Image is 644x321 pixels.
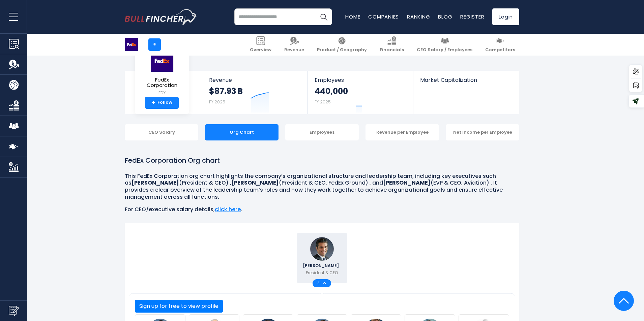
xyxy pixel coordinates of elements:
[303,264,341,268] span: [PERSON_NAME]
[438,13,452,20] a: Blog
[140,49,184,97] a: FedEx Corporation FDX
[407,13,430,20] a: Ranking
[481,34,519,56] a: Competitors
[492,8,519,25] a: Login
[297,233,347,283] a: Rajesh Subramaniam [PERSON_NAME] President & CEO 31
[318,282,323,285] span: 31
[125,9,197,25] a: Go to homepage
[205,124,279,140] div: Org Chart
[148,38,161,51] a: +
[315,86,348,96] strong: 440,000
[380,47,404,53] span: Financials
[125,38,138,51] img: FDX logo
[131,179,179,187] b: [PERSON_NAME]
[280,34,308,56] a: Revenue
[284,47,304,53] span: Revenue
[250,47,271,53] span: Overview
[125,124,198,140] div: CEO Salary
[485,47,515,53] span: Competitors
[306,270,338,276] p: President & CEO
[140,90,183,96] small: FDX
[209,86,243,96] strong: $87.93 B
[135,300,223,313] button: Sign up for free to view profile
[231,179,279,187] b: [PERSON_NAME]
[345,13,360,20] a: Home
[446,124,519,140] div: Net Income per Employee
[209,77,301,83] span: Revenue
[310,237,334,261] img: Rajesh Subramaniam
[145,97,179,109] a: +Follow
[125,9,197,25] img: bullfincher logo
[150,50,174,72] img: FDX logo
[368,13,399,20] a: Companies
[417,47,472,53] span: CEO Salary / Employees
[460,13,484,20] a: Register
[383,179,431,187] b: [PERSON_NAME]
[317,47,367,53] span: Product / Geography
[202,71,308,114] a: Revenue $87.93 B FY 2025
[308,71,413,114] a: Employees 440,000 FY 2025
[125,155,519,165] h1: FedEx Corporation Org chart
[313,34,371,56] a: Product / Geography
[376,34,408,56] a: Financials
[420,77,512,83] span: Market Capitalization
[152,100,155,106] strong: +
[315,99,331,105] small: FY 2025
[125,206,519,213] p: For CEO/executive salary details, .
[413,34,476,56] a: CEO Salary / Employees
[209,99,225,105] small: FY 2025
[365,124,439,140] div: Revenue per Employee
[246,34,275,56] a: Overview
[215,205,241,213] a: click here
[285,124,359,140] div: Employees
[413,71,519,95] a: Market Capitalization
[315,77,406,83] span: Employees
[125,173,519,201] p: This FedEx Corporation org chart highlights the company’s organizational structure and leadership...
[140,77,183,88] span: FedEx Corporation
[315,8,332,25] button: Search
